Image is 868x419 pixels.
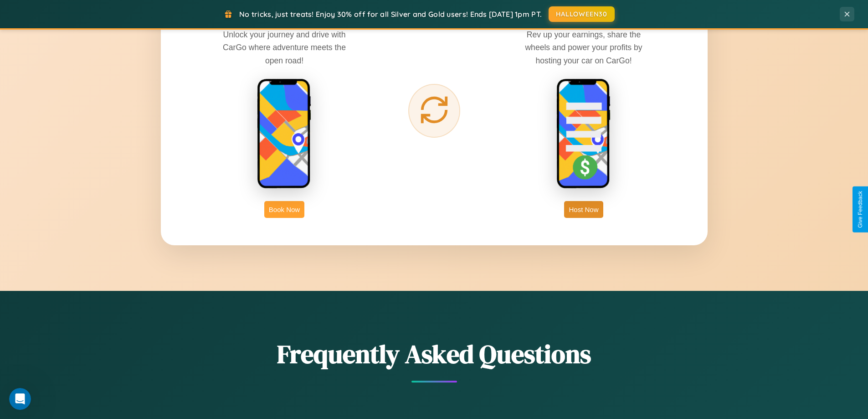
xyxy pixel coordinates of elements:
button: Book Now [264,201,304,218]
h2: Frequently Asked Questions [161,336,708,372]
span: No tricks, just treats! Enjoy 30% off for all Silver and Gold users! Ends [DATE] 1pm PT. [239,10,542,19]
button: HALLOWEEN30 [549,6,615,22]
p: Rev up your earnings, share the wheels and power your profits by hosting your car on CarGo! [515,28,652,67]
button: Host Now [564,201,603,218]
img: host phone [556,78,611,190]
img: rent phone [257,78,312,190]
p: Unlock your journey and drive with CarGo where adventure meets the open road! [216,28,353,67]
iframe: Intercom live chat [9,388,31,410]
div: Give Feedback [857,191,863,228]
